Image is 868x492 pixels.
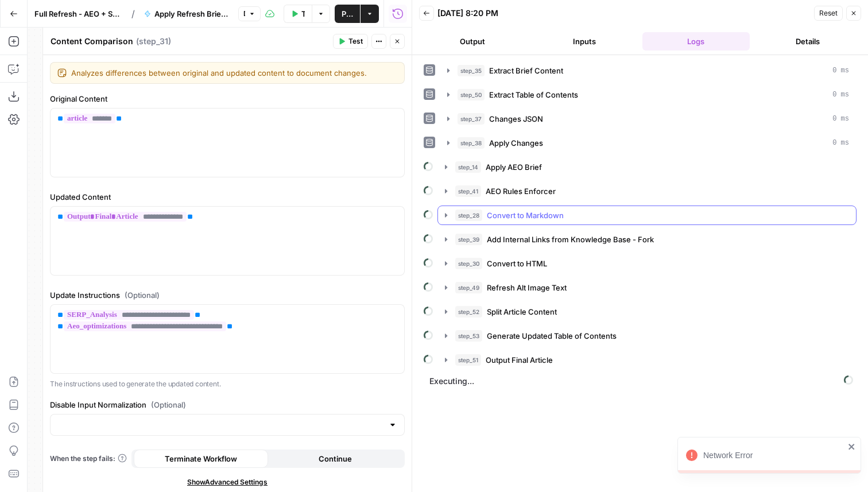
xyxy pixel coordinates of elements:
span: step_52 [455,306,482,317]
span: Draft [243,9,245,19]
span: Output Final Article [486,354,553,366]
button: Apply Refresh Brief Changes - Explore [137,5,236,23]
span: step_53 [455,330,482,342]
span: (Optional) [125,289,160,301]
span: step_14 [455,161,481,173]
span: step_41 [455,185,481,197]
span: step_28 [455,210,482,221]
span: 0 ms [832,114,849,124]
span: AEO Rules Enforcer [486,185,556,197]
button: Test [333,34,368,49]
button: close [848,442,856,451]
p: The instructions used to generate the updated content. [50,378,405,390]
span: Full Refresh - AEO + SERP Briefs - EXPLORE [34,8,122,20]
span: Publish [342,8,353,20]
span: step_30 [455,258,482,269]
span: Apply Changes [489,137,543,149]
span: Terminate Workflow [165,453,237,464]
span: Apply AEO Brief [486,161,542,173]
label: Updated Content [50,191,405,203]
a: When the step fails: [50,454,127,464]
label: Original Content [50,93,405,104]
button: Logs [642,32,750,51]
span: Generate Updated Table of Contents [487,330,617,342]
div: Network Error [703,450,844,461]
button: 0 ms [440,61,856,80]
button: Test Workflow [284,5,312,23]
span: Apply Refresh Brief Changes - Explore [154,8,229,20]
span: Convert to Markdown [487,210,564,221]
span: Extract Table of Contents [489,89,578,100]
span: Refresh Alt Image Text [487,282,567,293]
button: Reset [814,6,843,21]
span: Changes JSON [489,113,543,125]
span: step_50 [458,89,485,100]
button: Details [754,32,862,51]
button: Draft [238,6,261,21]
button: Inputs [531,32,638,51]
span: Show Advanced Settings [187,477,268,487]
span: (Optional) [151,399,186,410]
span: Test [348,36,363,47]
span: Add Internal Links from Knowledge Base - Fork [487,234,654,245]
label: Update Instructions [50,289,405,301]
span: 0 ms [832,90,849,100]
span: step_38 [458,137,485,149]
span: step_39 [455,234,482,245]
span: Split Article Content [487,306,557,317]
button: 0 ms [440,86,856,104]
label: Disable Input Normalization [50,399,405,410]
span: 0 ms [832,65,849,76]
span: Test Workflow [301,8,305,20]
span: Convert to HTML [487,258,547,269]
span: 0 ms [832,138,849,148]
button: 0 ms [440,134,856,152]
span: / [131,7,135,21]
button: Output [419,32,526,51]
span: step_49 [455,282,482,293]
button: 0 ms [440,110,856,128]
span: ( step_31 ) [136,36,171,47]
span: Reset [819,8,838,18]
textarea: Content Comparison [51,36,133,47]
span: Executing... [426,372,857,390]
button: Full Refresh - AEO + SERP Briefs - EXPLORE [28,5,129,23]
span: Continue [319,453,352,464]
button: Continue [268,450,402,468]
span: step_35 [458,65,485,76]
textarea: Analyzes differences between original and updated content to document changes. [71,67,397,79]
span: step_37 [458,113,485,125]
button: Publish [335,5,360,23]
span: Extract Brief Content [489,65,563,76]
span: step_51 [455,354,481,366]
